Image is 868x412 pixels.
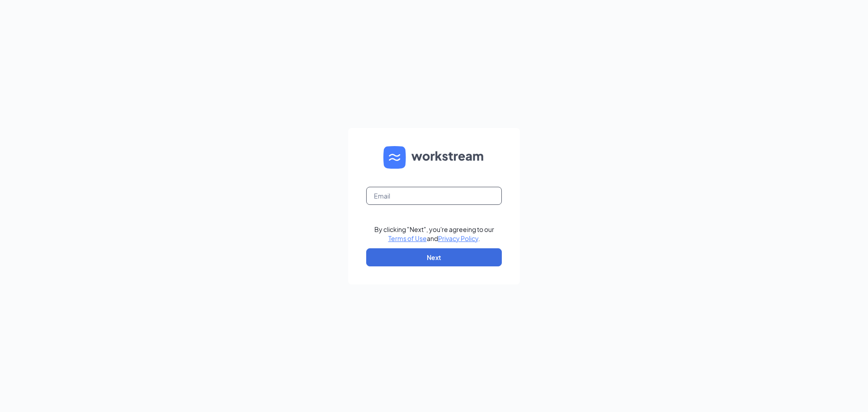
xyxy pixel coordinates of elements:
[388,234,427,242] a: Terms of Use
[383,146,485,169] img: WS logo and Workstream text
[366,187,502,205] input: Email
[438,234,478,242] a: Privacy Policy
[374,225,494,243] div: By clicking "Next", you're agreeing to our and .
[366,248,502,266] button: Next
